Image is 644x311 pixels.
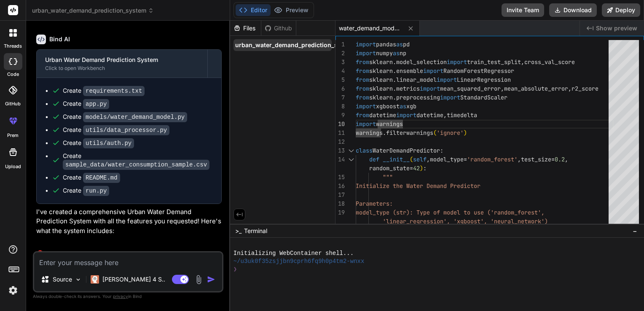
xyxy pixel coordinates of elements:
span: train_test_split [467,58,521,66]
div: 7 [335,93,345,102]
div: Create [63,186,109,195]
span: as [400,102,406,110]
span: water_demand_model.py [339,24,402,32]
span: r2_score [572,85,598,92]
img: Claude 4 Sonnet [91,275,99,284]
span: model_type (str): Type of model to use ('r [356,209,497,216]
div: 13 [335,146,345,155]
span: import [356,102,376,110]
span: 'linear_regression', 'xgboost', 'neural_network') [383,217,548,225]
div: 19 [335,208,345,217]
button: Download [549,3,597,17]
code: sample_data/water_consumption_sample.csv [63,160,209,170]
span: , [568,85,572,92]
label: code [7,71,19,78]
span: as [393,49,400,57]
label: Upload [5,163,21,170]
span: import [420,85,440,92]
span: mean_squared_error [440,85,501,92]
span: pandas [376,40,396,48]
span: self [413,155,427,163]
span: urban_water_demand_prediction_system [32,6,154,15]
span: ~/u3uk0f35zsjjbn9cprh6fq9h0p4tm2-wnxx [233,257,365,265]
div: Click to open Workbench [45,65,199,72]
span: random_state= [369,164,413,172]
span: import [437,76,457,83]
span: from [356,85,369,92]
div: 3 [335,58,345,67]
p: Always double-check its answers. Your in Bind [33,292,223,300]
div: 14 [335,155,345,164]
span: import [356,120,376,128]
span: cross_val_score [524,58,575,66]
div: Create [63,152,213,169]
div: Files [230,24,261,32]
span: sklearn.metrics [369,85,420,92]
span: : [440,147,443,154]
span: StandardScaler [460,94,507,101]
div: Create [63,99,109,108]
img: settings [6,283,20,298]
div: 1 [335,40,345,49]
img: icon [207,275,215,284]
div: 11 [335,129,345,137]
span: warnings.filterwarnings [356,129,433,137]
span: from [356,76,369,83]
span: """ [383,173,393,181]
span: RandomForestRegressor [443,67,514,75]
span: import [356,40,376,48]
span: 42 [413,164,420,172]
span: datetime [369,111,396,119]
span: import [356,49,376,57]
span: timedelta [447,111,477,119]
div: Github [261,24,296,32]
div: 6 [335,84,345,93]
span: test_size= [521,155,555,163]
span: privacy [113,294,128,299]
span: Terminal [244,227,267,235]
div: Create [63,86,145,95]
img: attachment [194,275,204,284]
span: pd [403,40,410,48]
code: run.py [83,186,109,196]
code: models/water_demand_model.py [83,112,187,122]
span: , [443,111,447,119]
div: 10 [335,120,345,129]
span: from [356,94,369,101]
span: WaterDemandPredictor [373,147,440,154]
div: 12 [335,137,345,146]
span: sklearn.linear_model [369,76,437,83]
span: − [633,227,637,235]
button: Editor [236,4,271,16]
div: 15 [335,173,345,182]
span: ) [464,129,467,137]
span: , [518,155,521,163]
span: ( [433,129,437,137]
button: − [631,224,639,238]
label: threads [4,43,22,50]
span: class [356,147,373,154]
div: Create [63,173,120,182]
span: numpy [376,49,393,57]
span: 'random_forest' [467,155,518,163]
p: [PERSON_NAME] 4 S.. [102,275,165,284]
span: , [565,155,568,163]
div: Click to collapse the range. [346,155,357,164]
code: requirements.txt [83,86,145,96]
div: 4 [335,67,345,75]
div: 9 [335,111,345,120]
span: ❯ [233,265,238,273]
div: Create [63,113,187,121]
img: Pick Models [75,276,82,283]
span: Show preview [596,24,637,32]
span: import [447,58,467,66]
span: LinearRegression [457,76,511,83]
button: Preview [271,4,312,16]
div: 18 [335,199,345,208]
div: 16 [335,182,345,190]
span: datetime [416,111,443,119]
div: Create [63,139,134,147]
span: >_ [235,227,241,235]
div: 5 [335,75,345,84]
span: mean_absolute_error [504,85,568,92]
